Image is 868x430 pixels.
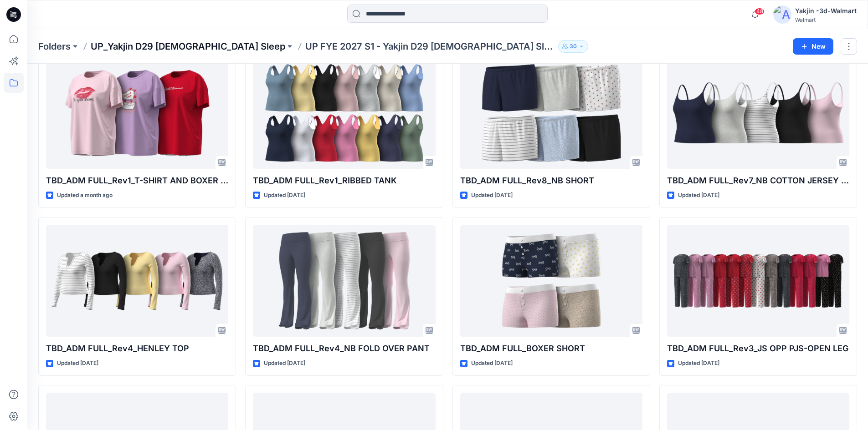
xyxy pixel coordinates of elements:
[460,174,642,187] p: TBD_ADM FULL_Rev8_NB SHORT
[755,8,765,15] span: 48
[460,225,642,337] a: TBD_ADM FULL_BOXER SHORT
[253,174,435,187] p: TBD_ADM FULL_Rev1_RIBBED TANK
[46,57,228,169] a: TBD_ADM FULL_Rev1_T-SHIRT AND BOXER SET
[570,41,577,51] p: 30
[667,342,849,355] p: TBD_ADM FULL_Rev3_JS OPP PJS-OPEN LEG
[558,40,588,53] button: 30
[678,191,719,200] p: Updated [DATE]
[264,191,305,200] p: Updated [DATE]
[773,5,791,24] img: avatar
[46,225,228,337] a: TBD_ADM FULL_Rev4_HENLEY TOP
[678,359,719,368] p: Updated [DATE]
[667,225,849,337] a: TBD_ADM FULL_Rev3_JS OPP PJS-OPEN LEG
[57,191,113,200] p: Updated a month ago
[46,174,228,187] p: TBD_ADM FULL_Rev1_T-SHIRT AND BOXER SET
[253,342,435,355] p: TBD_ADM FULL_Rev4_NB FOLD OVER PANT
[471,359,513,368] p: Updated [DATE]
[253,225,435,337] a: TBD_ADM FULL_Rev4_NB FOLD OVER PANT
[460,342,642,355] p: TBD_ADM FULL_BOXER SHORT
[253,57,435,169] a: TBD_ADM FULL_Rev1_RIBBED TANK
[471,191,513,200] p: Updated [DATE]
[795,5,857,16] div: Yakjin -3d-Walmart
[460,57,642,169] a: TBD_ADM FULL_Rev8_NB SHORT
[264,359,305,368] p: Updated [DATE]
[46,342,228,355] p: TBD_ADM FULL_Rev4_HENLEY TOP
[305,40,555,53] p: UP FYE 2027 S1 - Yakjin D29 [DEMOGRAPHIC_DATA] Sleepwear
[795,16,857,23] div: Walmart
[793,38,833,55] button: New
[38,40,71,53] a: Folders
[667,174,849,187] p: TBD_ADM FULL_Rev7_NB COTTON JERSEY CAMI
[91,40,285,53] a: UP_Yakjin D29 [DEMOGRAPHIC_DATA] Sleep
[57,359,98,368] p: Updated [DATE]
[667,57,849,169] a: TBD_ADM FULL_Rev7_NB COTTON JERSEY CAMI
